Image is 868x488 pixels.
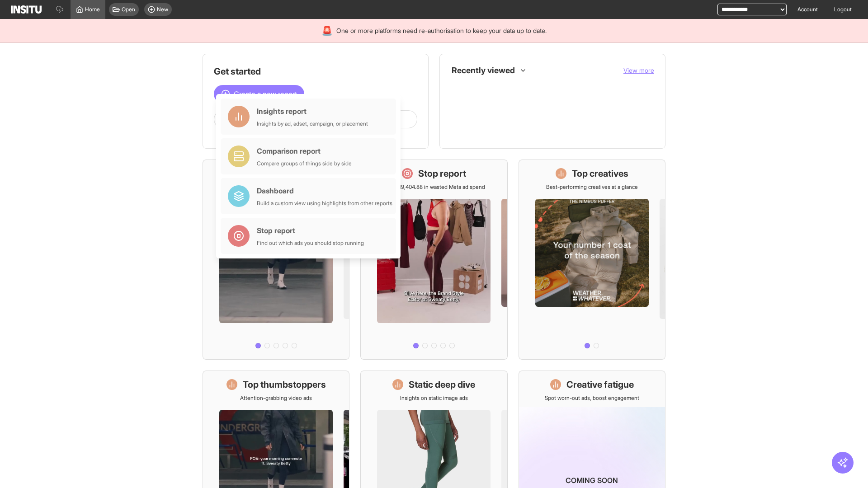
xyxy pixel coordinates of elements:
[240,394,312,402] p: Attention-grabbing video ads
[257,106,368,117] div: Insights report
[234,89,297,99] span: Create a new report
[257,120,368,127] div: Insights by ad, adset, campaign, or placement
[572,167,628,180] h1: Top creatives
[214,65,417,78] h1: Get started
[623,66,654,74] span: View more
[519,160,665,360] a: Top creativesBest-performing creatives at a glance
[85,6,100,13] span: Home
[400,394,468,402] p: Insights on static image ads
[257,200,392,207] div: Build a custom view using highlights from other reports
[383,183,485,191] p: Save £19,404.88 in wasted Meta ad spend
[203,160,349,360] a: What's live nowSee all active ads instantly
[321,24,333,37] div: 🚨
[257,145,352,156] div: Comparison report
[257,185,392,196] div: Dashboard
[623,66,654,75] button: View more
[243,378,326,391] h1: Top thumbstoppers
[257,225,364,236] div: Stop report
[336,26,547,35] span: One or more platforms need re-authorisation to keep your data up to date.
[214,85,304,103] button: Create a new report
[546,183,638,191] p: Best-performing creatives at a glance
[418,167,466,180] h1: Stop report
[360,160,507,360] a: Stop reportSave £19,404.88 in wasted Meta ad spend
[257,239,364,247] div: Find out which ads you should stop running
[11,5,42,14] img: Logo
[257,160,352,167] div: Compare groups of things side by side
[157,6,168,13] span: New
[122,6,135,13] span: Open
[409,378,475,391] h1: Static deep dive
